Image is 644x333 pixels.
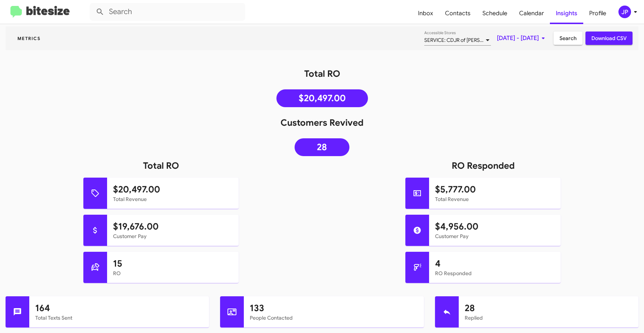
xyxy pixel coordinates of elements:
[35,314,203,322] mat-card-subtitle: Total Texts Sent
[11,36,46,41] span: Metrics
[497,32,548,45] span: [DATE] - [DATE]
[465,314,633,322] mat-card-subtitle: Replied
[618,6,631,18] div: JP
[113,184,233,195] h1: $20,497.00
[113,270,233,277] mat-card-subtitle: RO
[113,221,233,233] h1: $19,676.00
[250,302,418,314] h1: 133
[317,144,327,151] span: 28
[435,195,555,203] mat-card-subtitle: Total Revenue
[90,3,245,21] input: Search
[322,160,644,172] h1: RO Responded
[439,3,477,24] a: Contacts
[513,3,550,24] a: Calendar
[465,302,633,314] h1: 28
[435,233,555,240] mat-card-subtitle: Customer Pay
[435,258,555,270] h1: 4
[299,95,346,102] span: $20,497.00
[250,314,418,322] mat-card-subtitle: People Contacted
[585,32,633,45] button: Download CSV
[435,221,555,233] h1: $4,956.00
[113,258,233,270] h1: 15
[113,195,233,203] mat-card-subtitle: Total Revenue
[554,32,582,45] button: Search
[412,3,439,24] a: Inbox
[435,270,555,277] mat-card-subtitle: RO Responded
[550,3,583,24] a: Insights
[435,184,555,195] h1: $5,777.00
[477,3,513,24] a: Schedule
[583,3,612,24] a: Profile
[424,37,507,43] span: SERVICE: CDJR of [PERSON_NAME]
[35,302,203,314] h1: 164
[612,6,636,18] button: JP
[113,233,233,240] mat-card-subtitle: Customer Pay
[560,32,577,45] span: Search
[491,32,554,45] button: [DATE] - [DATE]
[591,32,627,45] span: Download CSV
